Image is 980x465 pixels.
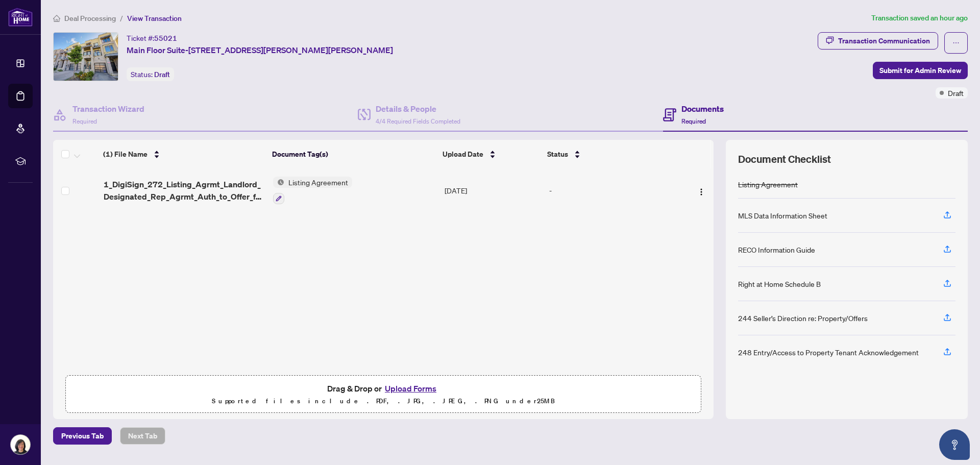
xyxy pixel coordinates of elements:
[99,140,268,168] th: (1) File Name
[738,278,821,289] div: Right at Home Schedule B
[54,33,118,81] img: IMG-N12368344_1.jpg
[838,33,930,49] div: Transaction Communication
[939,429,970,460] button: Open asap
[268,140,438,168] th: Document Tag(s)
[952,39,960,46] span: ellipsis
[72,103,144,115] h4: Transaction Wizard
[443,149,483,160] span: Upload Date
[273,177,284,188] img: Status Icon
[53,427,112,445] button: Previous Tab
[440,168,546,212] td: [DATE]
[697,188,705,196] img: Logo
[127,67,174,81] div: Status:
[11,435,30,454] img: Profile Icon
[8,8,33,27] img: logo
[127,32,177,44] div: Ticket #:
[327,382,439,395] span: Drag & Drop or
[738,347,919,358] div: 248 Entry/Access to Property Tenant Acknowledgement
[738,312,868,324] div: 244 Seller’s Direction re: Property/Offers
[547,149,568,160] span: Status
[871,12,968,24] article: Transaction saved an hour ago
[53,15,60,22] span: home
[681,117,706,125] span: Required
[681,103,724,115] h4: Documents
[72,395,695,407] p: Supported files include .PDF, .JPG, .JPEG, .PNG under 25 MB
[284,177,352,188] span: Listing Agreement
[376,117,460,125] span: 4/4 Required Fields Completed
[438,140,543,168] th: Upload Date
[543,140,674,168] th: Status
[66,376,701,413] span: Drag & Drop orUpload FormsSupported files include .PDF, .JPG, .JPEG, .PNG under25MB
[72,117,97,125] span: Required
[873,62,968,79] button: Submit for Admin Review
[738,179,798,190] div: Listing Agreement
[64,14,116,23] span: Deal Processing
[273,177,352,204] button: Status IconListing Agreement
[738,244,815,255] div: RECO Information Guide
[693,182,709,199] button: Logo
[382,382,439,395] button: Upload Forms
[154,70,170,79] span: Draft
[818,32,938,50] button: Transaction Communication
[120,427,165,445] button: Next Tab
[127,14,182,23] span: View Transaction
[879,62,961,79] span: Submit for Admin Review
[120,12,123,24] li: /
[376,103,460,115] h4: Details & People
[61,428,104,444] span: Previous Tab
[549,185,672,196] div: -
[154,34,177,43] span: 55021
[738,152,831,166] span: Document Checklist
[104,178,265,203] span: 1_DigiSign_272_Listing_Agrmt_Landlord_Designated_Rep_Agrmt_Auth_to_Offer_for_Lease_-_PropTx-[PERS...
[738,210,827,221] div: MLS Data Information Sheet
[948,87,964,99] span: Draft
[127,44,393,56] span: Main Floor Suite-[STREET_ADDRESS][PERSON_NAME][PERSON_NAME]
[103,149,148,160] span: (1) File Name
